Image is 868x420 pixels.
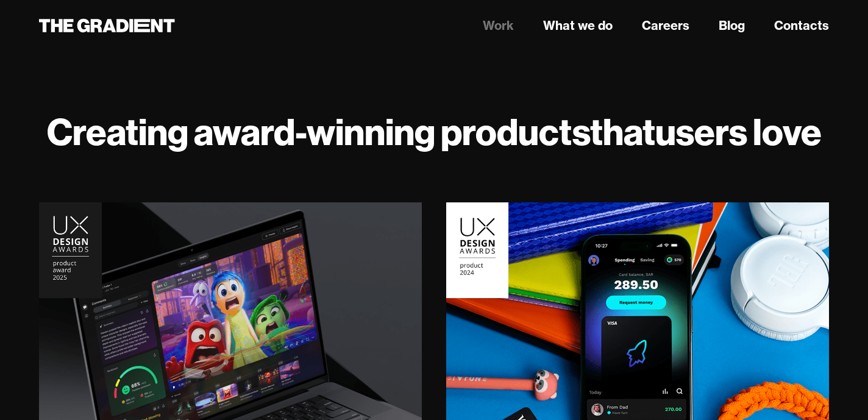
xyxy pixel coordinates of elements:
strong: that [590,109,655,155]
a: Careers [642,16,689,35]
h1: Creating award-winning products users love [39,110,829,154]
a: Blog [719,16,745,35]
a: Work [483,16,514,35]
a: Contacts [774,16,829,35]
a: What we do [543,16,613,35]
